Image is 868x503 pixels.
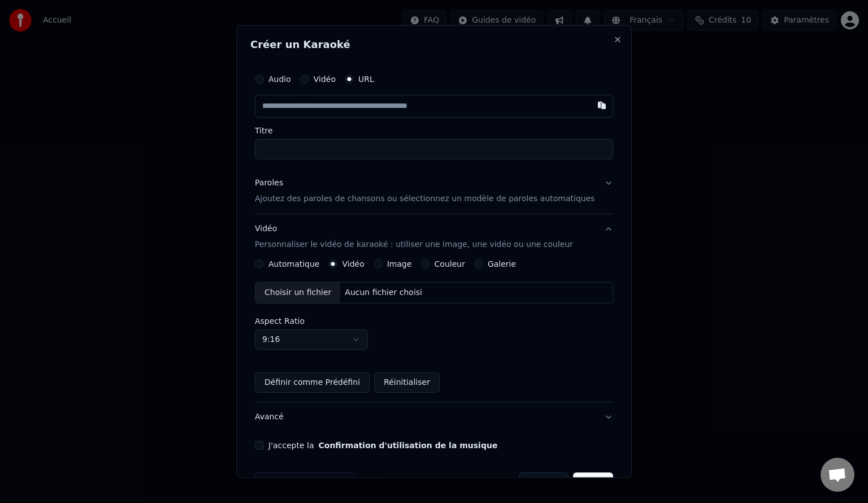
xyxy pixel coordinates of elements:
label: URL [358,75,374,83]
label: Titre [255,127,613,135]
button: Définir comme Prédéfini [255,372,370,392]
button: Créer [574,472,613,492]
button: Réinitialiser [374,372,440,392]
button: Avancé [255,402,613,431]
button: J'accepte la [319,441,498,449]
label: Audio [268,75,291,83]
label: J'accepte la [268,441,497,449]
button: VidéoPersonnaliser le vidéo de karaoké : utiliser une image, une vidéo ou une couleur [255,214,613,259]
div: Vidéo [255,223,573,250]
p: Ajoutez des paroles de chansons ou sélectionnez un modèle de paroles automatiques [255,193,595,204]
label: Couleur [435,259,465,267]
label: Image [387,259,412,267]
label: Vidéo [342,259,364,267]
button: Annuler [519,472,568,492]
label: Aspect Ratio [255,316,613,324]
h2: Créer un Karaoké [250,40,618,50]
label: Vidéo [314,75,336,83]
button: ParolesAjoutez des paroles de chansons ou sélectionnez un modèle de paroles automatiques [255,168,613,214]
div: VidéoPersonnaliser le vidéo de karaoké : utiliser une image, une vidéo ou une couleur [255,259,613,401]
label: Automatique [268,259,319,267]
label: Galerie [488,259,516,267]
div: Paroles [255,177,283,189]
p: Personnaliser le vidéo de karaoké : utiliser une image, une vidéo ou une couleur [255,239,573,250]
div: Choisir un fichier [255,282,340,302]
div: Aucun fichier choisi [341,287,427,298]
